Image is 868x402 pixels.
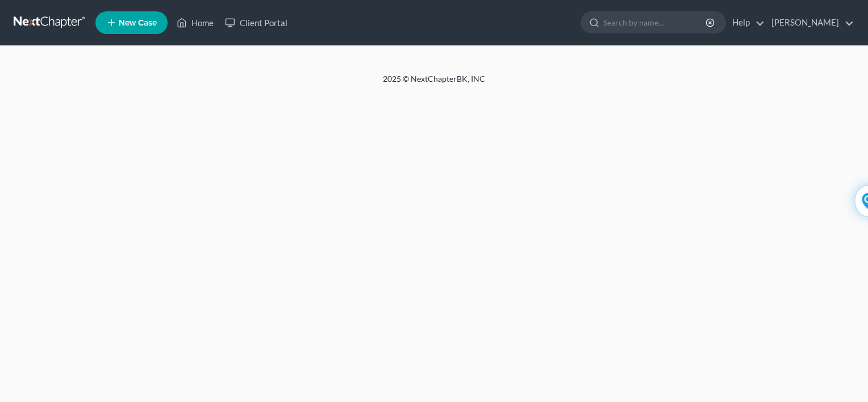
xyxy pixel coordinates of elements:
div: 2025 © NextChapterBK, INC [110,73,758,94]
a: Home [171,12,219,33]
input: Search by name... [603,12,707,33]
a: Client Portal [219,12,293,33]
span: New Case [119,19,157,27]
a: Help [727,12,765,33]
a: [PERSON_NAME] [766,12,854,33]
